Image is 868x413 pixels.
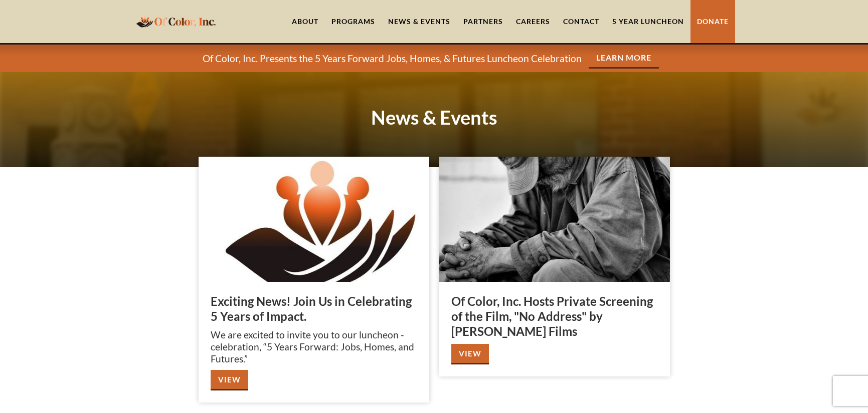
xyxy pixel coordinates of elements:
[211,294,417,324] h3: Exciting News! Join Us in Celebrating 5 Years of Impact.
[371,106,497,129] strong: News & Events
[211,329,417,365] p: We are excited to invite you to our luncheon - celebration, “5 Years Forward: Jobs, Homes, and Fu...
[451,344,489,364] a: View
[133,10,219,33] a: home
[211,370,248,390] a: View
[199,157,429,282] img: Exciting News! Join Us in Celebrating 5 Years of Impact.
[589,48,659,69] a: Learn More
[451,294,658,339] h3: Of Color, Inc. Hosts Private Screening of the Film, "No Address" by [PERSON_NAME] Films
[331,17,375,27] div: Programs
[439,157,670,282] img: Of Color, Inc. Hosts Private Screening of the Film, "No Address" by Robert Craig Films
[203,53,582,65] p: Of Color, Inc. Presents the 5 Years Forward Jobs, Homes, & Futures Luncheon Celebration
